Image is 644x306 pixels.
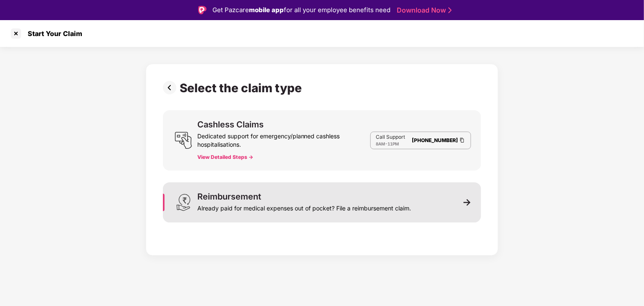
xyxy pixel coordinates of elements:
span: 11PM [387,141,399,146]
button: View Detailed Steps -> [197,154,253,161]
div: Dedicated support for emergency/planned cashless hospitalisations. [197,129,370,149]
a: Download Now [397,6,449,15]
div: Reimbursement [197,192,261,201]
p: Call Support [376,134,405,140]
img: Stroke [448,6,452,15]
img: Clipboard Icon [459,137,466,144]
img: Logo [198,6,207,14]
strong: mobile app [249,6,284,14]
div: Cashless Claims [197,120,264,129]
img: svg+xml;base64,PHN2ZyB3aWR0aD0iMjQiIGhlaWdodD0iMzEiIHZpZXdCb3g9IjAgMCAyNCAzMSIgZmlsbD0ibm9uZSIgeG... [175,194,192,211]
div: Start Your Claim [23,29,82,38]
span: 8AM [376,141,385,146]
img: svg+xml;base64,PHN2ZyBpZD0iUHJldi0zMngzMiIgeG1sbnM9Imh0dHA6Ly93d3cudzMub3JnLzIwMDAvc3ZnIiB3aWR0aD... [163,81,180,94]
div: - [376,140,405,147]
div: Already paid for medical expenses out of pocket? File a reimbursement claim. [197,201,411,213]
img: svg+xml;base64,PHN2ZyB3aWR0aD0iMTEiIGhlaWdodD0iMTEiIHZpZXdCb3g9IjAgMCAxMSAxMSIgZmlsbD0ibm9uZSIgeG... [463,199,471,206]
img: svg+xml;base64,PHN2ZyB3aWR0aD0iMjQiIGhlaWdodD0iMjUiIHZpZXdCb3g9IjAgMCAyNCAyNSIgZmlsbD0ibm9uZSIgeG... [175,132,192,149]
div: Select the claim type [180,81,305,95]
div: Get Pazcare for all your employee benefits need [212,5,390,15]
a: [PHONE_NUMBER] [412,137,458,143]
